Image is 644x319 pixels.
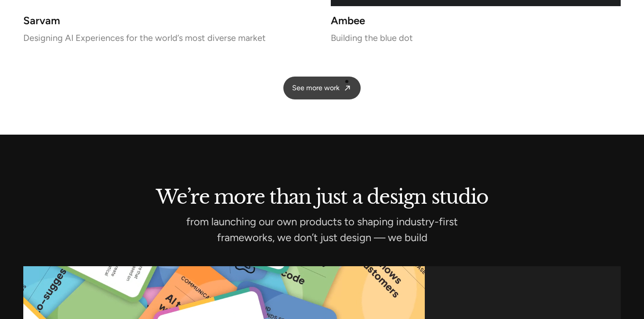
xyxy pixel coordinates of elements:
[331,17,621,24] h3: Ambee
[157,218,487,242] p: from launching our own products to shaping industry-first frameworks, we don’t just design — we b...
[23,35,313,41] p: Designing AI Experiences for the world’s most diverse market
[23,187,621,204] h2: We’re more than just a design studio
[331,35,621,41] p: Building the blue dot
[292,84,340,93] span: See more work
[23,17,313,24] h3: Sarvam
[283,77,361,100] a: See more work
